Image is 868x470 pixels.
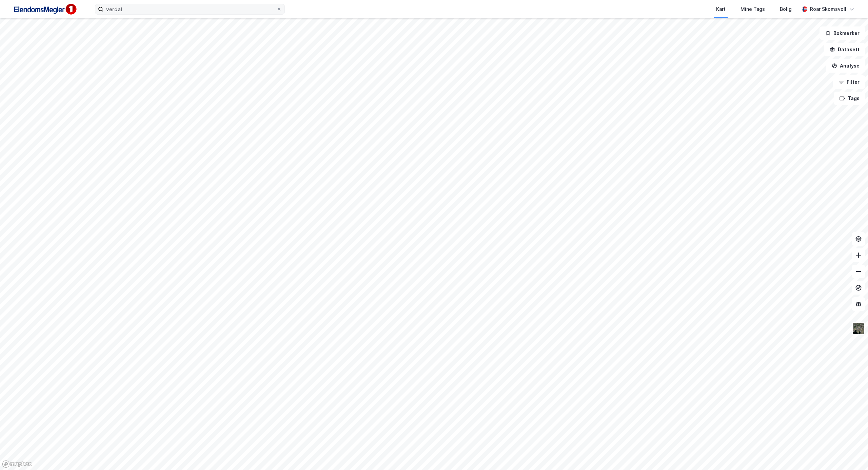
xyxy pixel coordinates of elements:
[2,460,32,468] a: Mapbox homepage
[834,437,868,470] div: Kontrollprogram for chat
[820,26,865,40] button: Bokmerker
[824,43,865,56] button: Datasett
[810,5,846,13] div: Roar Skomsvoll
[834,437,868,470] iframe: Chat Widget
[833,75,865,89] button: Filter
[716,5,726,13] div: Kart
[780,5,792,13] div: Bolig
[852,322,865,335] img: 9k=
[826,59,865,73] button: Analyse
[11,2,79,17] img: F4PB6Px+NJ5v8B7XTbfpPpyloAAAAASUVORK5CYII=
[103,4,276,14] input: Søk på adresse, matrikkel, gårdeiere, leietakere eller personer
[834,92,865,105] button: Tags
[741,5,765,13] div: Mine Tags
